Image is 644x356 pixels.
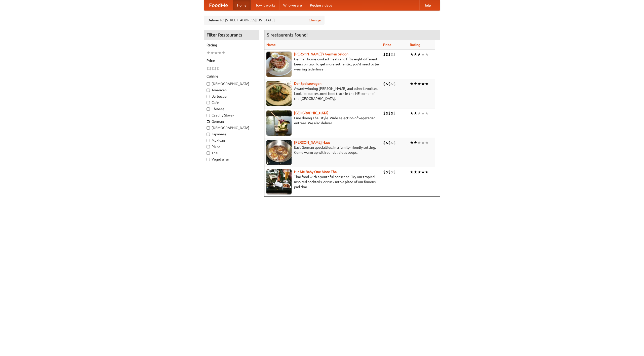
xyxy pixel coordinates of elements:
h5: Rating [207,43,256,48]
li: ★ [222,50,225,56]
a: Rating [410,43,420,47]
input: Mexican [207,139,210,142]
a: Recipe videos [306,0,336,10]
li: ★ [417,110,421,116]
label: [DEMOGRAPHIC_DATA] [207,81,256,86]
li: $ [393,81,396,87]
li: $ [383,110,386,116]
li: ★ [207,50,210,56]
li: $ [393,110,396,116]
li: $ [383,81,386,87]
a: Name [266,43,276,47]
h5: Price [207,58,256,63]
a: Help [419,0,435,10]
label: American [207,88,256,93]
li: ★ [410,81,414,87]
a: [GEOGRAPHIC_DATA] [294,111,329,115]
li: ★ [410,169,414,175]
li: ★ [414,169,417,175]
li: ★ [414,140,417,145]
p: German home-cooked meals and fifty-eight different beers on tap. To get more authentic, you'd nee... [266,57,379,72]
li: $ [388,52,391,57]
li: ★ [425,81,429,87]
label: Cafe [207,100,256,105]
input: American [207,89,210,92]
li: ★ [421,140,425,145]
li: ★ [410,52,414,57]
li: $ [393,169,396,175]
input: Japanese [207,133,210,136]
li: $ [386,140,388,145]
li: $ [393,140,396,145]
li: $ [207,66,209,71]
li: ★ [210,50,214,56]
li: $ [391,81,393,87]
li: $ [209,66,212,71]
li: $ [386,169,388,175]
li: ★ [421,169,425,175]
li: $ [388,169,391,175]
li: ★ [414,81,417,87]
a: [PERSON_NAME] Haus [294,140,330,144]
li: $ [386,81,388,87]
a: Price [383,43,391,47]
input: Vegetarian [207,158,210,161]
input: Cafe [207,101,210,104]
a: Change [309,18,321,23]
label: Japanese [207,132,256,137]
a: How it works [251,0,279,10]
img: speisewagen.jpg [266,81,292,106]
label: Barbecue [207,94,256,99]
label: Chinese [207,106,256,111]
a: FoodMe [204,0,233,10]
ng-pluralize: 5 restaurants found! [267,32,308,37]
li: $ [388,140,391,145]
li: $ [214,66,217,71]
input: Chinese [207,107,210,111]
li: ★ [218,50,222,56]
input: Pizza [207,145,210,148]
p: Fine dining Thai-style. Wide selection of vegetarian entrées. We also deliver. [266,115,379,126]
label: Vegetarian [207,157,256,162]
li: ★ [414,110,417,116]
li: $ [393,52,396,57]
li: ★ [410,140,414,145]
li: ★ [414,52,417,57]
p: Award-winning [PERSON_NAME] and other favorites. Look for our restored food truck in the NE corne... [266,86,379,101]
li: ★ [417,81,421,87]
img: babythai.jpg [266,169,292,194]
a: Hit Me Baby One More Thai [294,170,338,174]
input: [DEMOGRAPHIC_DATA] [207,82,210,86]
label: Czech / Slovak [207,113,256,118]
li: ★ [425,110,429,116]
a: Der Speisewagen [294,82,321,86]
li: ★ [425,140,429,145]
li: $ [383,140,386,145]
li: $ [386,110,388,116]
li: ★ [421,52,425,57]
img: satay.jpg [266,110,292,136]
h5: Cuisine [207,74,256,79]
label: Mexican [207,138,256,143]
label: Thai [207,150,256,155]
li: ★ [425,52,429,57]
li: $ [386,52,388,57]
p: East German specialties, in a family-friendly setting. Come warm up with our delicious soups. [266,145,379,155]
li: ★ [214,50,218,56]
input: German [207,120,210,123]
a: [PERSON_NAME]'s German Saloon [294,52,348,56]
input: Barbecue [207,95,210,98]
label: German [207,119,256,124]
li: $ [383,52,386,57]
li: ★ [410,110,414,116]
li: $ [391,140,393,145]
li: ★ [417,52,421,57]
li: $ [212,66,214,71]
input: Czech / Slovak [207,114,210,117]
li: $ [383,169,386,175]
